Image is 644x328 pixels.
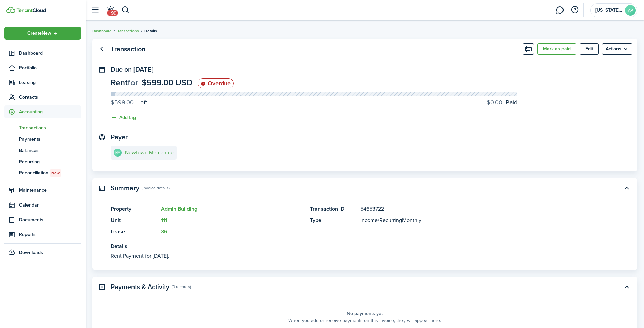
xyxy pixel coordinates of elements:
[111,184,139,192] panel-main-title: Summary
[116,28,139,34] a: Transactions
[27,31,51,36] span: Create New
[4,133,81,145] a: Payments
[19,124,81,131] span: Transactions
[288,317,441,324] panel-main-placeholder-description: When you add or receive payments on this invoice, they will appear here.
[595,8,622,13] span: Alaska Port Innovations LLC
[144,28,157,34] span: Details
[161,205,197,213] a: Admin Building
[625,5,636,16] avatar-text: AP
[621,182,632,194] button: Toggle accordion
[111,114,136,121] button: Add tag
[128,76,138,89] span: for
[4,122,81,133] a: Transactions
[142,76,193,89] span: $599.00 USD
[4,47,81,60] a: Dashboard
[310,216,357,224] panel-main-title: Type
[379,216,421,224] span: Recurring Monthly
[111,252,599,260] panel-main-description: Rent Payment for [DATE].
[19,201,81,209] span: Calendar
[487,98,502,107] progress-caption-label-value: $0.00
[553,2,566,19] a: Messaging
[360,216,599,224] panel-main-description: /
[111,98,134,107] progress-caption-label-value: $599.00
[4,27,81,40] button: Open menu
[142,185,170,191] panel-main-subtitle: (Invoice details)
[51,170,60,176] span: New
[19,231,81,238] span: Reports
[19,50,81,57] span: Dashboard
[19,249,43,256] span: Downloads
[19,94,81,101] span: Contacts
[580,43,599,55] button: Edit
[111,76,128,89] span: Rent
[347,310,383,317] panel-main-placeholder-title: No payments yet
[121,4,130,16] button: Search
[114,149,122,157] avatar-text: NM
[89,4,101,16] button: Open sidebar
[111,45,145,53] panel-main-title: Transaction
[111,242,599,250] panel-main-title: Details
[19,147,81,154] span: Balances
[107,10,118,16] span: +99
[111,216,158,224] panel-main-title: Unit
[172,284,191,290] panel-main-subtitle: (0 records)
[19,64,81,71] span: Portfolio
[310,205,357,213] panel-main-title: Transaction ID
[4,145,81,156] a: Balances
[569,4,580,16] button: Open resource center
[92,28,112,34] a: Dashboard
[125,150,174,156] e-details-info-title: Newtown Mercantile
[19,79,81,86] span: Leasing
[96,43,107,55] a: Go back
[4,167,81,179] a: ReconciliationNew
[602,43,632,55] menu-btn: Actions
[19,108,81,115] span: Accounting
[19,216,81,223] span: Documents
[6,7,15,13] img: TenantCloud
[104,2,117,19] a: Notifications
[16,8,46,12] img: TenantCloud
[360,216,378,224] span: Income
[111,146,177,160] a: NMNewtown Mercantile
[111,205,158,213] panel-main-title: Property
[523,43,534,55] button: Print
[111,228,158,236] panel-main-title: Lease
[111,283,169,291] panel-main-title: Payments & Activity
[161,228,167,235] a: 36
[198,78,234,88] status: Overdue
[4,156,81,167] a: Recurring
[111,98,147,107] progress-caption-label: Left
[111,133,128,141] panel-main-title: Payer
[19,187,81,194] span: Maintenance
[4,228,81,241] a: Reports
[19,169,81,177] span: Reconciliation
[621,281,632,293] button: Toggle accordion
[19,158,81,165] span: Recurring
[487,98,517,107] progress-caption-label: Paid
[537,43,576,55] button: Mark as paid
[360,205,599,213] panel-main-description: 54653722
[92,205,637,270] panel-main-body: Toggle accordion
[111,64,153,74] span: Due on [DATE]
[602,43,632,55] button: Open menu
[161,216,167,224] a: 111
[19,136,81,143] span: Payments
